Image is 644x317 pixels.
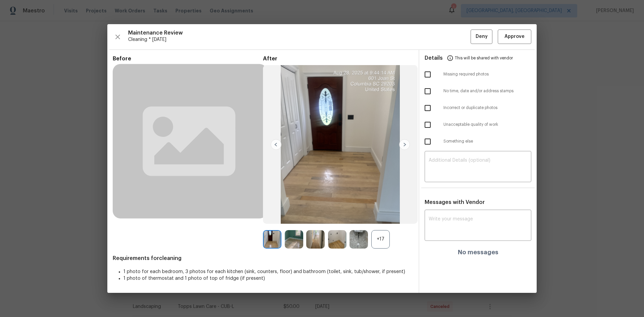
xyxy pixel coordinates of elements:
span: Approve [504,33,525,41]
div: Something else [419,133,537,150]
button: Approve [498,30,531,44]
span: Deny [476,33,488,41]
span: Messages with Vendor [425,200,485,205]
span: Maintenance Review [128,30,471,36]
span: Incorrect or duplicate photos [443,105,531,111]
span: No time, date and/or address stamps [443,88,531,94]
span: This will be shared with vendor [455,50,513,66]
span: Before [113,55,263,62]
span: After [263,55,413,62]
img: left-chevron-button-url [271,139,281,150]
span: Missing required photos [443,71,531,77]
span: Requirements for cleaning [113,255,413,262]
div: Unacceptable quality of work [419,116,537,133]
li: 1 photo of thermostat and 1 photo of top of fridge (if present) [123,275,413,282]
span: Unacceptable quality of work [443,122,531,127]
h4: No messages [458,249,498,256]
button: Deny [471,30,492,44]
div: +17 [371,230,390,249]
div: No time, date and/or address stamps [419,83,537,100]
div: Missing required photos [419,66,537,83]
span: Cleaning * [DATE] [128,36,471,43]
span: Details [425,50,443,66]
div: Incorrect or duplicate photos [419,100,537,116]
li: 1 photo for each bedroom, 3 photos for each kitchen (sink, counters, floor) and bathroom (toilet,... [123,268,413,275]
span: Something else [443,139,531,144]
img: right-chevron-button-url [399,139,410,150]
